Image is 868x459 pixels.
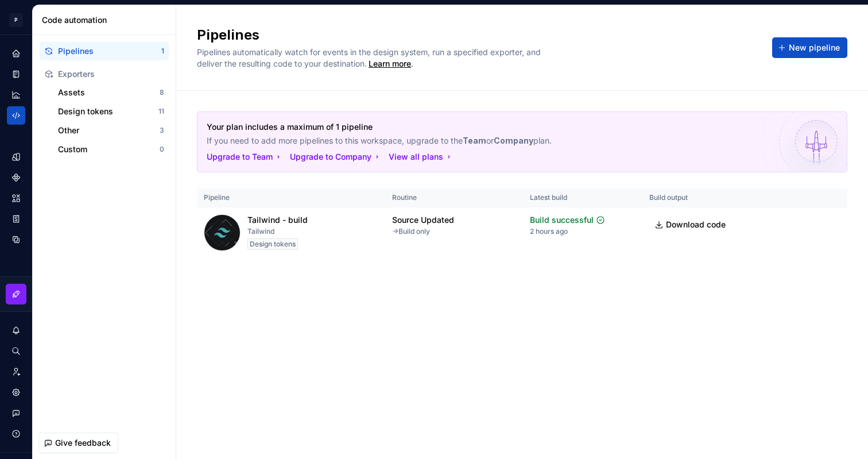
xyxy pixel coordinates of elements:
span: Pipelines automatically watch for events in the design system, run a specified exporter, and deli... [197,47,543,68]
a: Settings [7,383,25,402]
th: Pipeline [197,188,385,207]
p: Your plan includes a maximum of 1 pipeline [207,121,757,133]
span: Download code [666,219,726,230]
button: Notifications [7,321,25,340]
button: View all plans [389,151,454,163]
div: Assets [58,87,160,98]
a: Components [7,168,25,187]
a: Design tokens [7,148,25,166]
button: Contact support [7,404,25,422]
button: Upgrade to Company [290,151,382,163]
button: Pipelines1 [40,42,169,60]
div: 0 [160,145,164,154]
button: Custom0 [53,140,169,159]
div: Design tokens [58,106,158,117]
span: New pipeline [789,42,840,53]
button: New pipeline [772,37,847,58]
th: Routine [385,188,523,207]
a: Code automation [7,106,25,125]
a: Analytics [7,86,25,104]
a: Assets [7,189,25,207]
th: Latest build [523,188,642,207]
div: 3 [160,126,164,135]
a: Learn more [369,58,411,70]
a: Documentation [7,65,25,83]
button: Give feedback [38,433,118,453]
div: Exporters [58,68,164,80]
button: P [2,7,30,32]
th: Build output [642,188,743,207]
div: 2 hours ago [530,227,568,236]
div: Source Updated [392,214,454,226]
button: Design tokens11 [53,102,169,121]
button: Other3 [53,121,169,140]
strong: Team [463,136,486,145]
button: Assets8 [53,83,169,102]
div: Other [58,125,160,136]
strong: Company [494,136,533,145]
span: . [367,60,413,68]
div: 11 [158,107,164,116]
button: Upgrade to Team [207,151,283,163]
a: Invite team [7,362,25,381]
div: Design tokens [247,238,298,250]
div: Code automation [42,14,171,26]
a: Download code [649,214,733,235]
div: 8 [160,88,164,97]
span: Give feedback [55,437,111,449]
div: Custom [58,144,160,155]
a: Data sources [7,230,25,249]
a: Home [7,44,25,63]
div: Tailwind [247,227,274,236]
div: Tailwind - build [247,214,308,226]
p: If you need to add more pipelines to this workspace, upgrade to the or plan. [207,135,757,146]
div: 1 [161,47,164,56]
a: Storybook stories [7,210,25,228]
button: Search ⌘K [7,342,25,360]
div: Pipelines [58,45,161,57]
div: → Build only [392,227,430,236]
div: Build successful [530,214,594,226]
h2: Pipelines [197,26,758,44]
div: P [9,13,23,27]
